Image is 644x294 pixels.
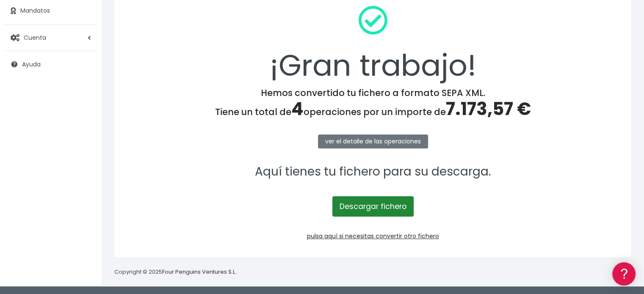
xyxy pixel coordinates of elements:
[8,59,161,67] div: Información general
[291,96,304,121] span: 4
[4,55,97,73] a: Ayuda
[8,93,161,102] div: Convertir ficheros
[8,226,161,241] button: Contáctanos
[125,162,620,181] p: Aquí tienes tu fichero para su descarga.
[8,203,161,211] div: Programadores
[4,29,97,47] a: Cuenta
[8,107,161,120] a: Formatos
[24,33,46,41] span: Cuenta
[116,244,163,252] a: POWERED BY ENCHANT
[114,268,238,277] p: Copyright © 2025 .
[8,181,161,195] a: General
[4,2,97,20] a: Mandatos
[162,268,236,276] a: Four Penguins Ventures S.L.
[307,232,439,240] a: pulsa aquí si necesitas convertir otro fichero
[22,60,41,69] span: Ayuda
[125,88,620,120] h4: Hemos convertido tu fichero a formato SEPA XML. Tiene un total de operaciones por un importe de
[8,133,161,146] a: Videotutoriales
[332,196,414,217] a: Descargar fichero
[8,72,161,85] a: Información general
[446,96,531,121] span: 7.173,57 €
[8,168,161,176] div: Facturación
[318,135,428,148] a: ver el detalle de las operaciones
[8,216,161,229] a: API
[8,146,161,159] a: Perfiles de empresas
[8,120,161,133] a: Problemas habituales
